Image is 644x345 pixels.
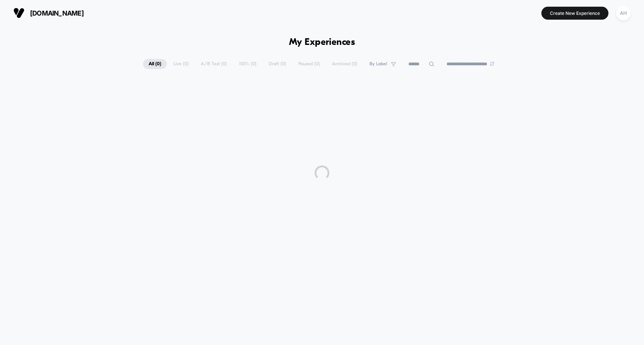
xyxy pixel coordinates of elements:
button: AH [614,6,633,21]
button: Create New Experience [541,7,608,20]
img: end [490,62,494,66]
h1: My Experiences [289,37,355,48]
button: [DOMAIN_NAME] [11,7,86,19]
span: By Label [369,61,387,67]
img: Visually logo [13,7,24,19]
div: AH [616,6,631,20]
span: All ( 0 ) [143,59,167,69]
span: [DOMAIN_NAME] [30,9,84,17]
